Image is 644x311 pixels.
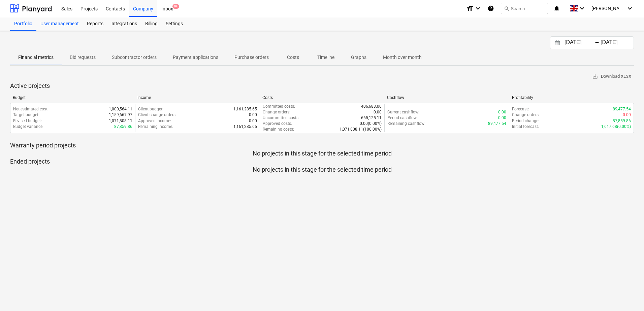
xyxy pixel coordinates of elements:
p: Client change orders : [138,112,176,118]
p: 1,159,667.97 [109,112,132,118]
p: Period change : [512,118,539,124]
p: 87,859.86 [114,124,132,130]
p: Approved costs : [263,121,292,127]
i: keyboard_arrow_down [626,4,634,12]
iframe: Chat Widget [610,279,644,311]
a: User management [36,17,83,31]
p: 1,161,285.65 [233,124,257,130]
p: Timeline [317,54,334,61]
a: Billing [141,17,162,31]
p: 0.00 [623,112,631,118]
p: Net estimated cost : [13,106,49,112]
p: 0.00 [498,115,506,121]
p: Financial metrics [18,54,54,61]
p: Change orders : [263,109,290,115]
div: - [595,41,599,45]
p: 87,859.86 [613,118,631,124]
div: Cashflow [387,95,506,100]
p: Change orders : [512,112,540,118]
p: Client budget : [138,106,163,112]
p: Bid requests [70,54,96,61]
p: 0.00 [374,109,382,115]
span: [PERSON_NAME] [591,6,625,11]
p: Revised budget : [13,118,42,124]
p: Forecast : [512,106,529,112]
p: Payment applications [173,54,218,61]
p: 665,125.11 [361,115,382,121]
p: Approved income : [138,118,171,124]
i: keyboard_arrow_down [474,4,482,12]
span: Download XLSX [592,73,631,80]
div: Profitability [512,95,631,100]
p: 0.00 [249,112,257,118]
a: Portfolio [10,17,36,31]
p: 1,000,564.11 [109,106,132,112]
a: Integrations [107,17,141,31]
p: Active projects [10,82,634,90]
div: Costs [262,95,382,100]
p: Budget variance : [13,124,43,130]
div: Budget [13,95,132,100]
button: Search [501,3,548,14]
p: Costs [285,54,301,61]
i: notifications [553,4,560,12]
p: Current cashflow : [387,109,419,115]
i: Knowledge base [487,4,494,12]
a: Reports [83,17,107,31]
p: 406,683.00 [361,104,382,109]
p: 1,161,285.65 [233,106,257,112]
p: Remaining cashflow : [387,121,425,127]
p: 89,477.54 [613,106,631,112]
input: Start Date [563,38,598,47]
span: 9+ [172,4,179,9]
p: Initial forecast : [512,124,539,130]
span: search [504,6,509,11]
p: No projects in this stage for the selected time period [10,149,634,158]
p: Warranty period projects [10,141,634,149]
p: Uncommitted costs : [263,115,299,121]
button: Interact with the calendar and add the check-in date for your trip. [552,39,563,47]
p: Target budget : [13,112,39,118]
p: 0.00 [498,109,506,115]
p: Remaining costs : [263,127,294,132]
p: 1,071,808.11 [109,118,132,124]
span: save_alt [592,73,598,79]
p: Purchase orders [234,54,269,61]
p: 1,617.68 ( 0.00% ) [601,124,631,130]
p: 1,071,808.11 ( 100.00% ) [340,127,382,132]
p: Period cashflow : [387,115,418,121]
div: Income [137,95,257,100]
p: No projects in this stage for the selected time period [10,166,634,174]
p: Month over month [383,54,422,61]
p: 0.00 [249,118,257,124]
p: Graphs [351,54,367,61]
p: Subcontractor orders [112,54,157,61]
i: format_size [466,4,474,12]
p: Remaining income : [138,124,173,130]
i: keyboard_arrow_down [578,4,586,12]
a: Settings [162,17,187,31]
p: 0.00 ( 0.00% ) [360,121,382,127]
p: Ended projects [10,158,634,166]
input: End Date [599,38,634,47]
button: Download XLSX [589,71,634,82]
p: 89,477.54 [488,121,506,127]
p: Committed costs : [263,104,295,109]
